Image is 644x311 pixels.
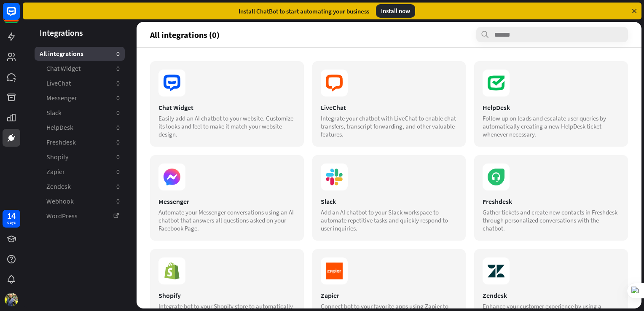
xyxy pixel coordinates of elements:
[158,291,295,300] div: Shopify
[46,123,73,132] span: HelpDesk
[321,208,458,232] div: Add an AI chatbot to your Slack workspace to automate repetitive tasks and quickly respond to use...
[116,49,120,58] aside: 0
[116,64,120,73] aside: 0
[35,165,125,179] a: Zapier 0
[116,167,120,176] aside: 0
[46,138,76,147] span: Freshdesk
[483,197,620,206] div: Freshdesk
[116,138,120,147] aside: 0
[116,79,120,88] aside: 0
[35,106,125,120] a: Slack 0
[46,94,77,102] span: Messenger
[35,150,125,164] a: Shopify 0
[321,197,458,206] div: Slack
[46,182,71,191] span: Zendesk
[150,27,628,42] section: All integrations (0)
[35,135,125,149] a: Freshdesk 0
[158,208,295,232] div: Automate your Messenger conversations using an AI chatbot that answers all questions asked on you...
[23,27,137,38] header: Integrations
[3,210,20,228] a: 14 days
[116,94,120,102] aside: 0
[35,209,125,223] a: WordPress
[40,49,83,58] span: All integrations
[116,123,120,132] aside: 0
[158,114,295,138] div: Easily add an AI chatbot to your website. Customize its looks and feel to make it match your webs...
[35,62,125,75] a: Chat Widget 0
[46,64,80,73] span: Chat Widget
[46,153,68,161] span: Shopify
[35,76,125,90] a: LiveChat 0
[483,103,620,112] div: HelpDesk
[158,103,295,112] div: Chat Widget
[239,7,369,15] div: Install ChatBot to start automating your business
[116,108,120,117] aside: 0
[116,182,120,191] aside: 0
[7,220,16,225] div: days
[35,180,125,193] a: Zendesk 0
[35,194,125,208] a: Webhook 0
[46,197,74,206] span: Webhook
[46,167,65,176] span: Zapier
[116,197,120,206] aside: 0
[483,291,620,300] div: Zendesk
[116,153,120,161] aside: 0
[35,91,125,105] a: Messenger 0
[7,3,32,29] button: Open LiveChat chat widget
[35,121,125,134] a: HelpDesk 0
[321,291,458,300] div: Zapier
[158,197,295,206] div: Messenger
[483,114,620,138] div: Follow up on leads and escalate user queries by automatically creating a new HelpDesk ticket when...
[376,4,415,18] div: Install now
[46,108,62,117] span: Slack
[321,114,458,138] div: Integrate your chatbot with LiveChat to enable chat transfers, transcript forwarding, and other v...
[483,208,620,232] div: Gather tickets and create new contacts in Freshdesk through personalized conversations with the c...
[46,79,71,88] span: LiveChat
[7,212,16,220] div: 14
[321,103,458,112] div: LiveChat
